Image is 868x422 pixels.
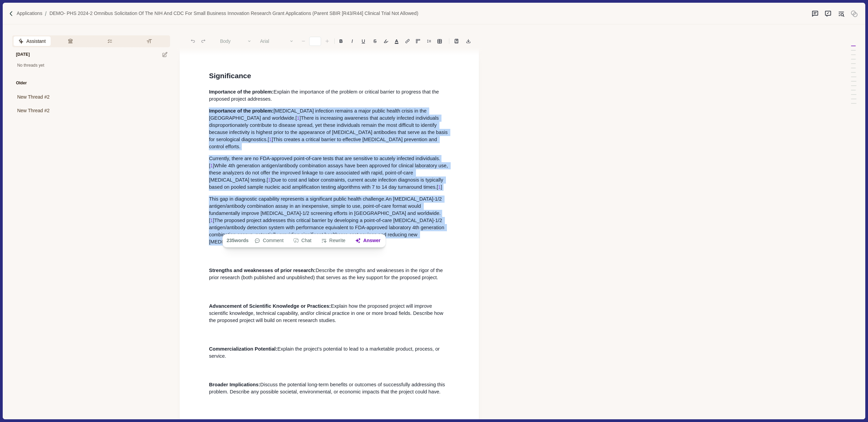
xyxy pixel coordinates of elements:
h1: Significance [209,70,450,81]
button: Adjust margins [413,36,423,46]
b: B [339,39,343,44]
span: 1 [210,163,213,168]
span: Explain how the proposed project will improve scientific knowledge, technical capability, and/or ... [209,303,445,323]
span: Currently, there are no FDA-approved point-of-care tests that are sensitive to acutely infected i... [209,156,440,161]
span: Strengths and weaknesses of prior research: [209,268,316,273]
i: I [352,39,353,44]
u: U [362,39,365,44]
button: B [336,36,346,46]
span: The proposed project addresses this critical barrier by developing a point-of-care [MEDICAL_DATA]... [209,218,446,244]
button: Chat [289,236,315,246]
div: 235 words [224,236,249,246]
a: Applications [17,10,43,17]
button: Increase font size [322,36,332,46]
span: 1 [269,137,272,142]
img: Forward slash icon [8,11,14,17]
button: Decrease font size [299,36,308,46]
div: No threads yet [12,63,170,69]
span: New Thread #2 [17,107,49,114]
button: Answer [351,236,384,246]
button: Line height [452,36,461,46]
span: Assistant [26,38,46,45]
span: Importance of the problem: [209,108,273,114]
span: An [MEDICAL_DATA]-1/2 antigen/antibody combination assay in an inexpensive, simple to use, point-... [209,196,443,216]
button: Undo [188,36,198,46]
span: 1 [210,218,213,223]
button: Redo [199,36,208,46]
span: Advancement of Scientific Knowledge or Practices: [209,303,331,309]
span: Broader Implications: [209,382,260,387]
span: Explain the project’s potential to lead to a marketable product, process, or service. [209,346,441,359]
span: [MEDICAL_DATA] infection remains a major public health crisis in the [GEOGRAPHIC_DATA] and worldw... [209,108,428,121]
div: Older [12,75,27,91]
span: Importance of the problem: [209,89,273,95]
span: 1 [268,177,271,183]
span: There is increasing awareness that acutely infected individuals disproportionately contribute to ... [209,115,449,142]
button: Comment [251,236,287,246]
span: New Thread #2 [17,94,49,101]
p: [ ] [ ] [209,107,450,150]
button: Export to docx [464,36,473,46]
button: Line height [424,36,434,46]
button: U [358,36,369,46]
span: Due to cost and labor constraints, current acute infection diagnosis is typically based on pooled... [209,177,445,190]
a: DEMO- PHS 2024-2 Omnibus Solicitation of the NIH and CDC for Small Business Innovation Research G... [49,10,418,17]
button: I [347,36,357,46]
span: This creates a critical barrier to effective [MEDICAL_DATA] prevention and control efforts. [209,137,438,149]
button: S [370,36,380,46]
span: Describe the strengths and weaknesses in the rigor of the prior research (both published and unpu... [209,268,444,280]
img: Forward slash icon [42,11,49,17]
button: Line height [435,36,444,46]
p: [ ] [209,196,450,246]
button: Line height [403,36,412,46]
span: While 4th generation antigen/antibody combination assays have been approved for clinical laborato... [209,163,449,183]
span: 1 [297,115,300,121]
span: 1 [438,184,441,190]
button: Rewrite [318,236,349,246]
span: Explain the importance of the problem or critical barrier to progress that the proposed project a... [209,89,440,102]
span: Commercialization Potential: [209,346,277,352]
button: Body [217,36,255,46]
span: This gap in diagnostic capability represents a significant public health challenge. [209,196,385,202]
span: Discuss the potential long-term benefits or outcomes of successfully addressing this problem. Des... [209,382,446,394]
s: S [373,39,377,44]
button: Arial [256,36,297,46]
div: [DATE] [12,47,30,63]
p: [ ] [ ] [ ] [209,155,450,191]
